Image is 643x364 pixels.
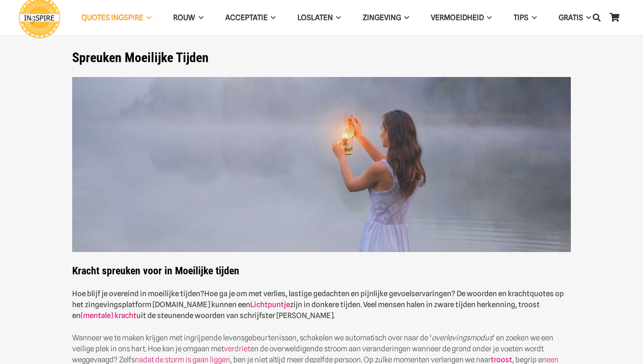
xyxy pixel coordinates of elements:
img: Spreuken als steun en hoop in zware moeilijke tijden citaten van Ingspire [72,77,571,252]
a: verdriet [224,344,250,353]
span: VERMOEIDHEID Menu [484,7,492,28]
span: Zingeving [363,13,401,22]
a: GRATISGRATIS Menu [548,7,602,29]
a: QUOTES INGSPIREQUOTES INGSPIRE Menu [70,7,162,29]
span: GRATIS [559,13,583,22]
span: Loslaten Menu [333,7,341,28]
a: LoslatenLoslaten Menu [287,7,352,29]
strong: Kracht spreuken voor in Moeilijke tijden [72,265,239,277]
span: GRATIS Menu [583,7,591,28]
strong: Hoe blijf je overeind in moeilijke tijden? [72,289,204,298]
span: ROUW [173,13,195,22]
a: troost [491,355,512,364]
span: Acceptatie [225,13,268,22]
span: TIPS [514,13,528,22]
a: ZingevingZingeving Menu [352,7,420,29]
span: Loslaten [297,13,333,22]
span: ROUW Menu [195,7,203,28]
strong: Hoe ga je om met verlies, lastige gedachten en pijnlijke gevoelservaringen? De woorden en krachtq... [72,289,564,320]
span: QUOTES INGSPIRE [81,13,143,22]
a: nadat de storm is gaan liggen [135,355,230,364]
span: Acceptatie Menu [268,7,276,28]
a: VERMOEIDHEIDVERMOEIDHEID Menu [420,7,503,29]
a: ROUWROUW Menu [162,7,214,29]
h1: Spreuken Moeilijke Tijden [72,50,571,66]
a: TIPSTIPS Menu [503,7,547,29]
span: QUOTES INGSPIRE Menu [143,7,151,28]
a: (mentale) kracht [80,311,136,320]
a: AcceptatieAcceptatie Menu [214,7,287,29]
a: Lichtpuntje [250,300,290,309]
span: TIPS Menu [528,7,536,28]
a: Zoeken [588,7,605,28]
span: Zingeving Menu [401,7,409,28]
em: overlevingsmodus [432,333,493,342]
span: VERMOEIDHEID [431,13,484,22]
